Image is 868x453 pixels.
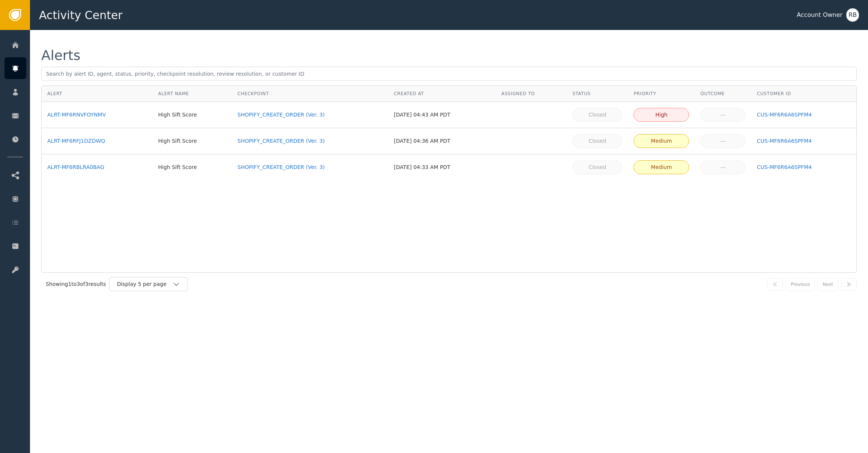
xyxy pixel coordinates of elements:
div: Alert [47,90,147,97]
div: — [705,137,741,145]
a: CUS-MF6R6A6SPFM4 [757,163,851,171]
div: Closed [577,163,618,171]
a: ALRT-MF6RNVFOYNMV [47,111,147,119]
input: Search by alert ID, agent, status, priority, checkpoint resolution, review resolution, or custome... [41,67,857,81]
div: High Sift Score [158,111,227,119]
div: Alerts [41,49,80,62]
a: SHOPIFY_CREATE_ORDER (Ver. 3) [237,137,383,145]
div: Medium [638,137,684,145]
div: High Sift Score [158,163,227,171]
a: CUS-MF6R6A6SPFM4 [757,111,851,119]
a: ALRT-MF6RFJ1DZDWQ [47,137,147,145]
div: Medium [638,163,684,171]
div: Outcome [700,90,746,97]
a: CUS-MF6R6A6SPFM4 [757,137,851,145]
div: Checkpoint [237,90,383,97]
button: Display 5 per page [109,277,188,291]
a: ALRT-MF6RBLRA0BAG [47,163,147,171]
div: Customer ID [757,90,851,97]
div: Alert Name [158,90,227,97]
td: [DATE] 04:43 AM PDT [388,102,496,128]
td: [DATE] 04:33 AM PDT [388,154,496,180]
div: Closed [577,111,618,119]
div: Priority [634,90,689,97]
div: Assigned To [502,90,561,97]
div: Created At [394,90,490,97]
a: SHOPIFY_CREATE_ORDER (Ver. 3) [237,163,383,171]
div: Status [572,90,623,97]
div: Display 5 per page [117,280,173,288]
span: Activity Center [39,7,123,24]
a: SHOPIFY_CREATE_ORDER (Ver. 3) [237,111,383,119]
div: Showing 1 to 3 of 3 results [46,280,106,288]
div: Closed [577,137,618,145]
div: Account Owner [797,10,842,19]
div: — [705,163,741,171]
div: — [705,111,741,119]
td: [DATE] 04:36 AM PDT [388,128,496,154]
button: RB [846,8,859,22]
div: High Sift Score [158,137,227,145]
div: High [638,111,684,119]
